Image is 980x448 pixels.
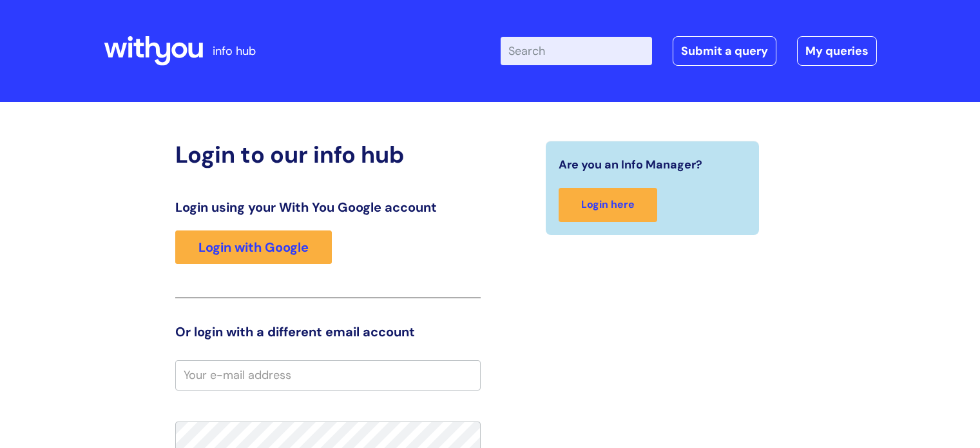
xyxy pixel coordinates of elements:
[559,188,657,222] a: Login here
[175,230,332,264] a: Login with Google
[213,41,256,61] p: info hub
[501,37,652,65] input: Search
[559,154,702,175] span: Are you an Info Manager?
[175,324,481,340] h3: Or login with a different email account
[175,141,481,168] h2: Login to our info hub
[175,199,481,215] h3: Login using your With You Google account
[175,360,481,390] input: Your e-mail address
[673,36,776,66] a: Submit a query
[797,36,877,66] a: My queries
